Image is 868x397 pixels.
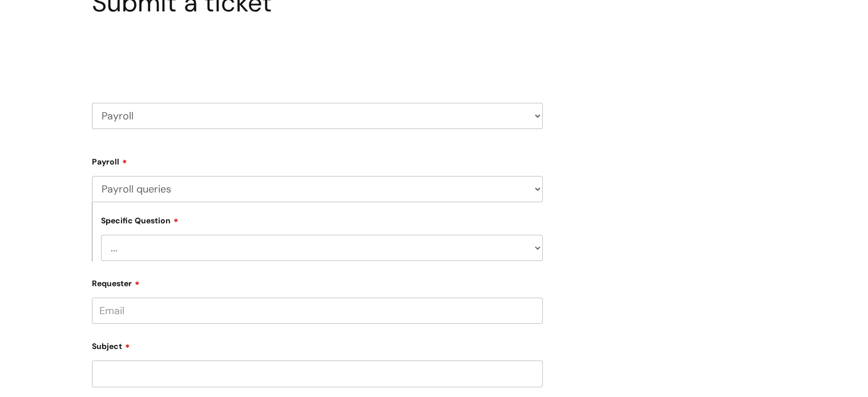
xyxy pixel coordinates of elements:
[92,45,543,66] h2: Select issue type
[92,338,543,351] label: Subject
[92,275,543,288] label: Requester
[92,153,543,167] label: Payroll
[92,298,543,324] input: Email
[101,214,179,226] label: Specific Question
